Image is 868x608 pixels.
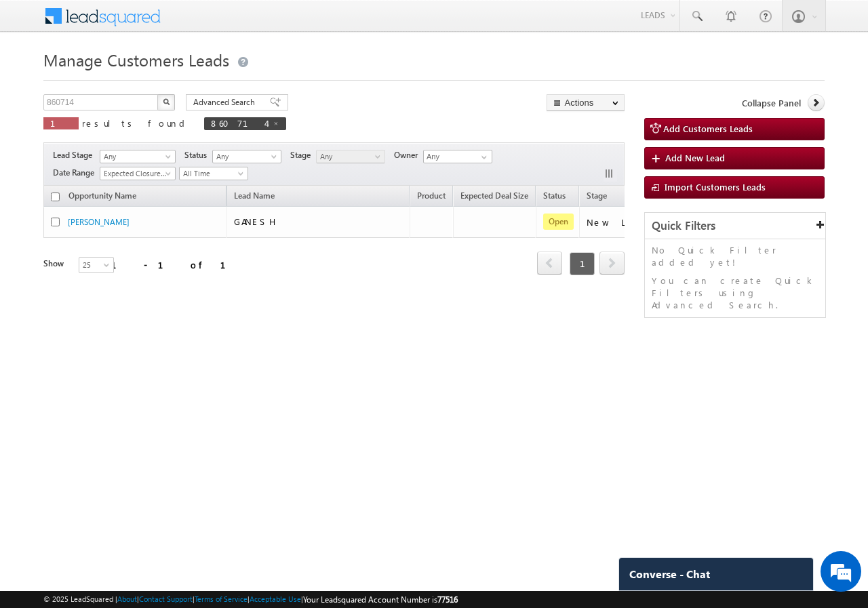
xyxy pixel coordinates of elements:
[100,150,176,163] a: Any
[139,594,193,603] a: Contact Support
[629,568,710,580] span: Converse - Chat
[180,167,244,180] span: All Time
[587,190,607,201] span: Stage
[417,190,446,201] span: Product
[599,251,625,275] span: next
[184,149,212,161] span: Status
[665,181,766,192] span: Import Customers Leads
[423,150,492,163] input: Type to Search
[213,150,277,163] span: Any
[537,251,562,275] span: prev
[68,190,136,201] span: Opportunity Name
[645,213,825,239] div: Quick Filters
[652,244,818,268] p: No Quick Filter added yet!
[547,94,625,111] button: Actions
[195,594,248,603] a: Terms of Service
[474,150,491,164] a: Show All Items
[317,150,381,163] span: Any
[227,188,281,206] span: Lead Name
[290,149,316,161] span: Stage
[100,167,171,180] span: Expected Closure Date
[536,188,572,206] a: Status
[68,217,130,227] a: [PERSON_NAME]
[43,258,68,270] div: Show
[665,152,725,163] span: Add New Lead
[250,594,301,603] a: Acceptable Use
[43,49,229,70] span: Manage Customers Leads
[663,123,753,134] span: Add Customers Leads
[163,98,170,105] img: Search
[234,216,277,227] span: GANESH
[79,259,115,271] span: 25
[50,117,72,129] span: 1
[543,214,574,230] span: Open
[211,117,266,129] span: 860714
[111,257,242,272] div: 1 - 1 of 1
[179,167,248,180] a: All Time
[437,594,458,605] span: 77516
[587,216,654,228] div: New Lead
[742,97,801,109] span: Collapse Panel
[62,188,143,206] a: Opportunity Name
[303,594,458,605] span: Your Leadsquared Account Number is
[599,253,625,275] a: next
[193,96,259,108] span: Advanced Search
[117,594,137,603] a: About
[100,150,171,163] span: Any
[652,275,818,311] p: You can create Quick Filters using Advanced Search.
[212,150,281,163] a: Any
[570,252,595,275] span: 1
[53,149,98,161] span: Lead Stage
[454,188,535,206] a: Expected Deal Size
[43,593,458,606] span: © 2025 LeadSquared | | | | |
[79,257,114,273] a: 25
[537,253,562,275] a: prev
[316,150,385,163] a: Any
[460,190,528,201] span: Expected Deal Size
[53,167,100,179] span: Date Range
[51,192,60,201] input: Check all records
[82,117,190,129] span: results found
[100,167,176,180] a: Expected Closure Date
[580,188,614,206] a: Stage
[394,149,423,161] span: Owner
